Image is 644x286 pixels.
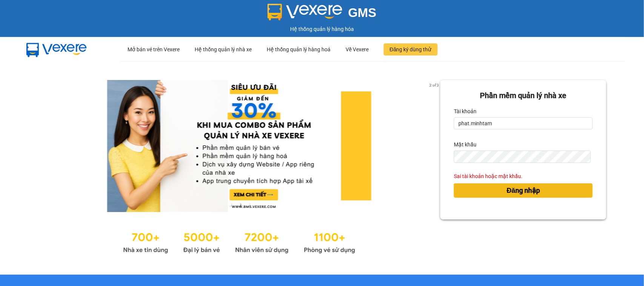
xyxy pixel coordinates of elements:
[430,80,440,212] button: next slide / item
[195,37,252,62] div: Hệ thống quản lý nhà xe
[427,80,440,90] p: 2 of 3
[507,185,540,196] span: Đăng nhập
[247,203,250,206] li: slide item 3
[2,25,642,33] div: Hệ thống quản lý hàng hóa
[267,11,377,17] a: GMS
[454,105,476,117] label: Tài khoản
[128,37,180,62] div: Mở bán vé trên Vexere
[346,37,369,62] div: Về Vexere
[454,183,593,198] button: Đăng nhập
[454,90,593,101] div: Phần mềm quản lý nhà xe
[384,43,438,55] button: Đăng ký dùng thử
[454,117,593,129] input: Tài khoản
[19,37,94,62] img: mbUUG5Q.png
[229,203,232,206] li: slide item 1
[454,172,593,180] div: Sai tài khoản hoặc mật khẩu.
[267,37,330,62] div: Hệ thống quản lý hàng hoá
[238,203,241,206] li: slide item 2
[348,6,377,20] span: GMS
[267,4,342,20] img: logo 2
[454,151,590,163] input: Mật khẩu
[390,45,432,54] span: Đăng ký dùng thử
[454,138,476,151] label: Mật khẩu
[123,227,355,256] img: Statistics.png
[38,80,48,212] button: previous slide / item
